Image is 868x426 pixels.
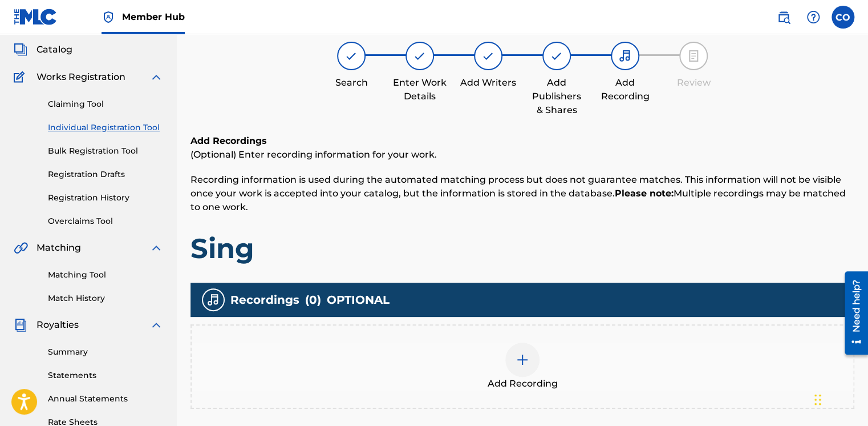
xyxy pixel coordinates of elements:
[48,369,163,381] a: Statements
[665,76,722,90] div: Review
[14,70,29,84] img: Works Registration
[14,241,28,255] img: Matching
[460,76,517,90] div: Add Writers
[190,174,846,212] span: Recording information is used during the automated matching process but does not guarantee matche...
[814,383,821,417] div: Drag
[48,346,163,358] a: Summary
[36,70,125,84] span: Works Registration
[327,291,390,308] span: OPTIONAL
[190,149,437,160] span: (Optional) Enter recording information for your work.
[687,49,700,63] img: step indicator icon for Review
[48,269,163,281] a: Matching Tool
[149,70,163,84] img: expand
[48,393,163,405] a: Annual Statements
[149,318,163,332] img: expand
[48,168,163,180] a: Registration Drafts
[190,134,854,148] h6: Add Recordings
[48,215,163,227] a: Overclaims Tool
[772,6,795,29] a: Public Search
[344,49,358,63] img: step indicator icon for Search
[14,318,27,332] img: Royalties
[305,291,321,308] span: ( 0 )
[14,43,72,57] a: CatalogCatalog
[832,6,854,29] div: User Menu
[802,6,825,29] div: Help
[528,76,585,117] div: Add Publishers & Shares
[597,76,654,103] div: Add Recording
[149,241,163,255] img: expand
[811,371,868,426] iframe: Chat Widget
[777,10,790,24] img: search
[323,76,380,90] div: Search
[481,49,495,63] img: step indicator icon for Add Writers
[550,49,563,63] img: step indicator icon for Add Publishers & Shares
[618,49,632,63] img: step indicator icon for Add Recording
[36,318,79,332] span: Royalties
[413,49,427,63] img: step indicator icon for Enter Work Details
[48,122,163,134] a: Individual Registration Tool
[206,293,220,307] img: recording
[836,267,868,359] iframe: Resource Center
[48,145,163,157] a: Bulk Registration Tool
[516,353,529,367] img: add
[14,43,27,57] img: Catalog
[190,231,854,266] h1: Sing
[806,10,820,24] img: help
[391,76,448,103] div: Enter Work Details
[36,43,72,57] span: Catalog
[488,377,558,391] span: Add Recording
[230,291,299,308] span: Recordings
[48,192,163,204] a: Registration History
[48,98,163,110] a: Claiming Tool
[615,188,674,199] strong: Please note:
[14,9,58,25] img: MLC Logo
[122,10,185,23] span: Member Hub
[102,10,115,24] img: Top Rightsholder
[48,292,163,304] a: Match History
[36,241,81,255] span: Matching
